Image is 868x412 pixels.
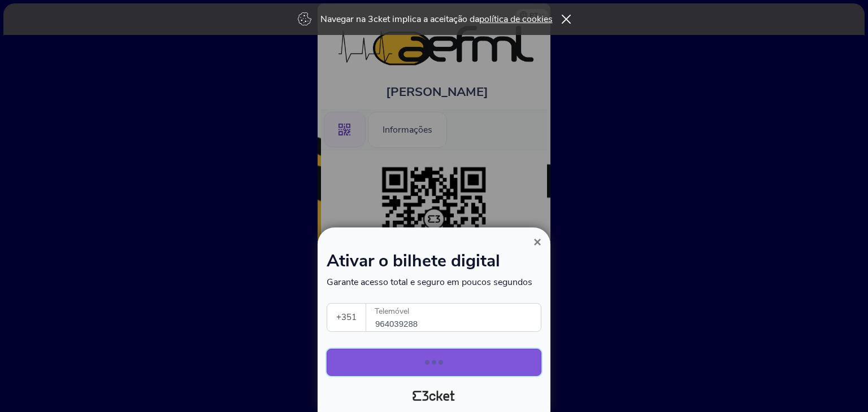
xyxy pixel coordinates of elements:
a: política de cookies [479,13,553,25]
button: Avançar para autenticação [PERSON_NAME] [327,349,541,376]
input: Telemóvel [375,304,541,331]
h1: Ativar o bilhete digital [327,253,541,276]
label: Telemóvel [366,304,542,319]
p: Navegar na 3cket implica a aceitação da [320,13,553,25]
p: Garante acesso total e seguro em poucos segundos [327,276,541,288]
span: × [533,234,541,249]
